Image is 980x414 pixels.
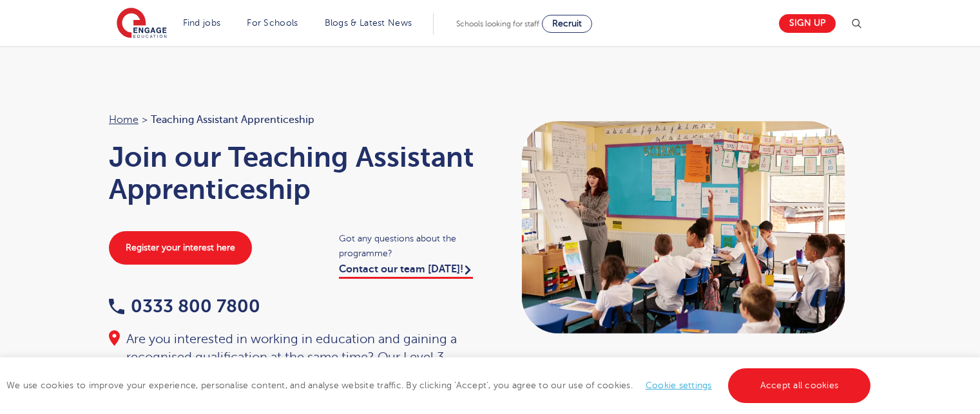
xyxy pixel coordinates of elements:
[339,231,477,261] span: Got any questions about the programme?
[109,231,252,265] a: Register your interest here
[109,296,260,316] a: 0333 800 7800
[247,18,298,28] a: For Schools
[109,114,139,126] a: Home
[151,111,314,128] span: Teaching Assistant Apprenticeship
[109,111,477,128] nav: breadcrumb
[542,15,592,33] a: Recruit
[339,263,473,279] a: Contact our team [DATE]!
[779,14,836,33] a: Sign up
[646,381,712,390] a: Cookie settings
[142,114,148,126] span: >
[183,18,221,28] a: Find jobs
[6,381,874,390] span: We use cookies to improve your experience, personalise content, and analyse website traffic. By c...
[456,19,539,28] span: Schools looking for staff
[552,19,582,28] span: Recruit
[117,8,167,40] img: Engage Education
[325,18,412,28] a: Blogs & Latest News
[109,330,477,402] div: Are you interested in working in education and gaining a recognised qualification at the same tim...
[728,368,871,403] a: Accept all cookies
[109,141,477,205] h1: Join our Teaching Assistant Apprenticeship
